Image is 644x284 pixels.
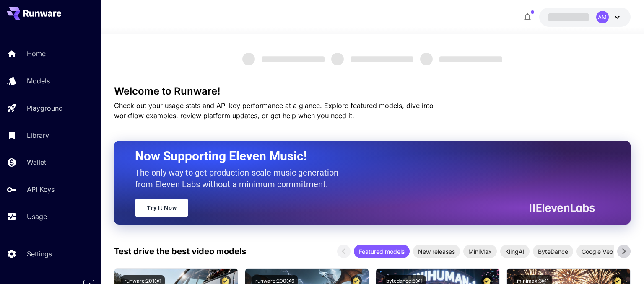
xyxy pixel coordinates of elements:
[27,130,49,140] p: Library
[413,245,460,258] div: New releases
[27,49,46,59] p: Home
[114,245,246,258] p: Test drive the best video models
[114,85,630,97] h3: Welcome to Runware!
[539,8,631,27] button: AM
[354,245,410,258] div: Featured models
[354,247,410,256] span: Featured models
[500,245,530,258] div: KlingAI
[27,103,63,113] p: Playground
[463,247,497,256] span: MiniMax
[27,184,55,194] p: API Keys
[27,212,47,222] p: Usage
[27,157,46,167] p: Wallet
[135,148,588,164] h2: Now Supporting Eleven Music!
[135,199,188,217] a: Try It Now
[413,247,460,256] span: New releases
[500,247,530,256] span: KlingAI
[533,247,573,256] span: ByteDance
[463,245,497,258] div: MiniMax
[533,245,573,258] div: ByteDance
[114,101,434,120] span: Check out your usage stats and API key performance at a glance. Explore featured models, dive int...
[135,167,345,190] p: The only way to get production-scale music generation from Eleven Labs without a minimum commitment.
[576,245,618,258] div: Google Veo
[27,76,50,86] p: Models
[27,249,52,259] p: Settings
[576,247,618,256] span: Google Veo
[596,11,609,23] div: AM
